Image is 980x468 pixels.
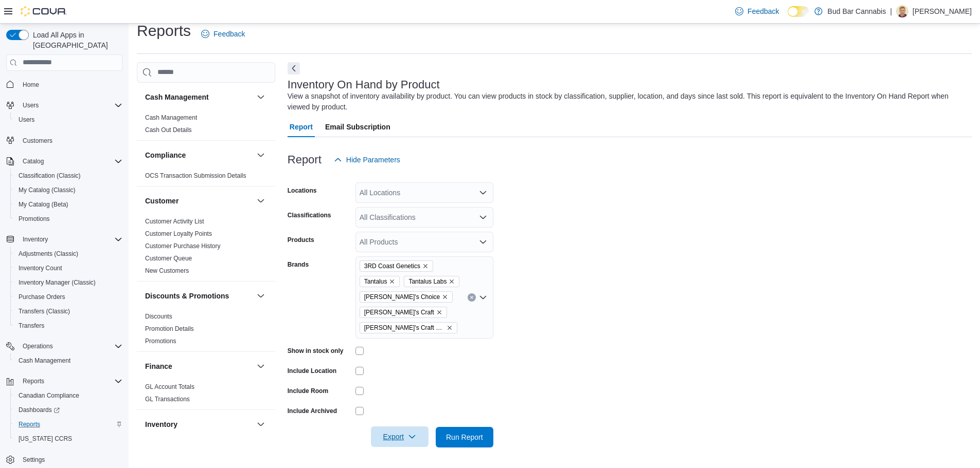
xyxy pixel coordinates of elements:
span: Feedback [747,6,779,16]
a: Canadian Compliance [14,389,83,402]
span: OCS Transaction Submission Details [145,172,246,180]
button: Discounts & Promotions [145,291,253,301]
label: Include Archived [288,407,337,415]
button: Cash Management [255,91,267,103]
button: Canadian Compliance [10,388,127,403]
p: [PERSON_NAME] [913,5,972,17]
span: Transfers (Classic) [19,307,70,315]
a: Inventory Count [14,262,66,274]
span: Operations [19,340,122,352]
span: Settings [19,453,122,466]
span: Cash Management [145,114,197,122]
span: Classification (Classic) [19,172,81,180]
label: Classifications [288,211,331,219]
span: Adjustments (Classic) [14,248,122,260]
button: Compliance [255,149,267,161]
button: Catalog [2,154,127,169]
button: Inventory [145,419,253,429]
span: Customer Queue [145,254,192,263]
span: Purchase Orders [19,293,65,301]
h3: Cash Management [145,92,209,102]
button: Hide Parameters [330,149,404,170]
button: Inventory [2,232,127,247]
h3: Finance [145,361,172,371]
span: Customers [23,137,52,145]
span: Promotions [19,215,50,223]
span: Home [19,78,122,91]
span: My Catalog (Classic) [19,186,76,194]
span: Customers [19,134,122,147]
button: Reports [2,374,127,388]
span: Inventory Manager (Classic) [14,276,122,289]
span: Promotions [145,337,176,345]
span: [US_STATE] CCRS [19,435,72,443]
button: Classification (Classic) [10,169,127,183]
span: Catalog [23,157,44,165]
button: Remove Tantalus from selection in this group [389,278,395,285]
span: Washington CCRS [14,433,122,445]
span: Promotion Details [145,325,194,333]
a: Dashboards [14,404,64,416]
button: Open list of options [479,293,487,302]
label: Brands [288,260,309,269]
span: Adjustments (Classic) [19,250,78,258]
span: Inventory Manager (Classic) [19,278,96,287]
button: Remove Tommy's Choice from selection in this group [442,294,448,300]
span: Transfers [14,320,122,332]
span: Load All Apps in [GEOGRAPHIC_DATA] [29,30,122,50]
button: Users [19,99,43,111]
button: [US_STATE] CCRS [10,432,127,446]
span: Tantalus Labs [404,276,459,287]
button: Customer [145,196,253,206]
button: Promotions [10,212,127,226]
label: Include Room [288,387,328,395]
span: Tantalus Labs [408,276,447,287]
span: Dashboards [19,406,60,414]
button: Finance [255,360,267,372]
a: My Catalog (Classic) [14,184,80,196]
button: Clear input [468,293,476,302]
span: Inventory Count [14,262,122,274]
span: Tantalus [360,276,400,287]
span: Customer Purchase History [145,242,221,250]
a: [US_STATE] CCRS [14,433,76,445]
button: Next [288,62,300,74]
span: Dark Mode [788,17,788,17]
button: Catalog [19,155,48,167]
span: Tommy's Craft Cannabis [360,322,457,333]
div: Cash Management [137,111,275,140]
p: | [890,5,892,17]
span: Cash Management [14,354,122,367]
h3: Report [288,154,322,166]
label: Include Location [288,367,336,375]
div: Discounts & Promotions [137,310,275,351]
span: Inventory Count [19,264,62,272]
a: Customer Loyalty Points [145,230,212,237]
label: Locations [288,186,317,195]
button: Operations [2,339,127,353]
button: Remove Tommy's Craft from selection in this group [436,309,442,315]
span: Tantalus [364,276,387,287]
button: Inventory Count [10,261,127,275]
a: Classification (Classic) [14,170,85,182]
button: Compliance [145,150,253,160]
button: Export [371,426,429,447]
button: Cash Management [10,353,127,368]
a: Transfers [14,320,48,332]
span: Promotions [14,213,122,225]
a: Inventory Manager (Classic) [14,276,100,289]
h3: Inventory On Hand by Product [288,79,440,91]
span: Tommy's Craft [360,307,447,318]
button: Cash Management [145,92,253,102]
button: Transfers [10,319,127,333]
h3: Compliance [145,150,186,160]
span: Reports [14,418,122,430]
span: New Customers [145,267,189,275]
button: Open list of options [479,213,487,221]
label: Products [288,236,314,244]
div: Compliance [137,170,275,186]
span: GL Transactions [145,395,190,403]
a: Customers [19,135,57,147]
label: Show in stock only [288,347,344,355]
button: Finance [145,361,253,371]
